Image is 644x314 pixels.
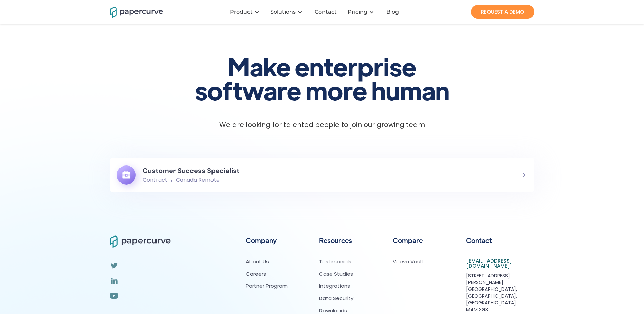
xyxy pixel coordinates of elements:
[393,258,424,265] a: Veeva Vault
[315,8,337,15] div: Contact
[186,54,458,102] h1: Make enterprise software more human
[466,258,534,268] a: [EMAIL_ADDRESS][DOMAIN_NAME]
[246,258,288,265] a: About Us
[381,8,406,15] a: Blog
[344,2,381,22] div: Pricing
[319,283,350,290] a: Integrations
[319,234,352,246] h6: Resources
[270,8,296,15] div: Solutions
[319,258,351,265] a: Testimonials
[110,6,154,18] a: home
[143,164,240,177] h6: Customer Success Specialist
[393,234,423,246] h6: Compare
[348,8,367,15] a: Pricing
[471,5,534,19] a: REQUEST A DEMO
[226,2,266,22] div: Product
[319,307,347,314] a: Downloads
[176,177,220,184] div: Canada Remote
[143,177,167,184] div: Contract
[319,271,353,277] a: Case Studies
[246,271,288,277] a: Careers
[266,2,309,22] div: Solutions
[386,8,399,15] div: Blog
[319,295,353,302] a: Data Security
[230,8,253,15] div: Product
[466,234,492,246] h6: Contact
[246,234,277,246] h6: Company
[200,119,444,134] p: We are looking for talented people to join our growing team
[309,8,344,15] a: Contact
[110,158,534,192] a: Customer Success SpecialistContractCanada Remote
[246,283,288,290] a: Partner Program
[466,272,534,313] div: [STREET_ADDRESS][PERSON_NAME] [GEOGRAPHIC_DATA], [GEOGRAPHIC_DATA], [GEOGRAPHIC_DATA] M4M 3G3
